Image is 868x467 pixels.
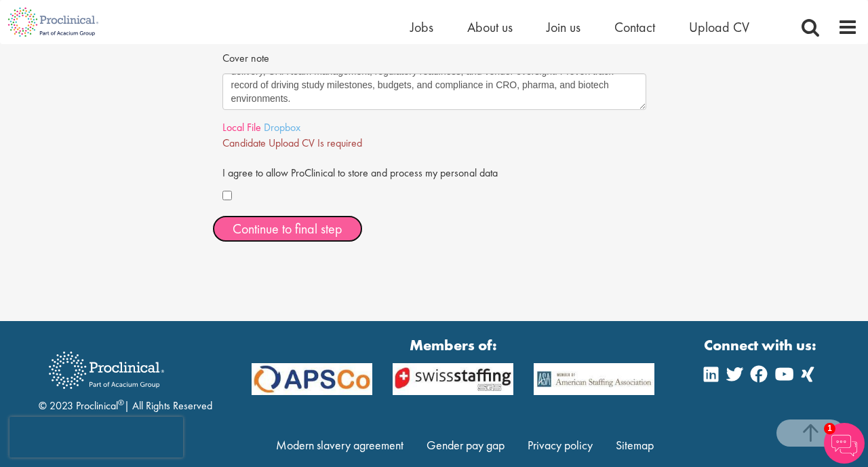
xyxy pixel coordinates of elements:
[252,335,655,356] strong: Members of:
[467,18,513,36] a: About us
[222,120,261,134] a: Local File
[212,215,363,242] button: Continue to final step
[39,341,212,414] div: © 2023 Proclinical | All Rights Reserved
[824,423,865,464] img: Chatbot
[704,335,819,356] strong: Connect with us:
[222,161,498,181] label: I agree to allow ProClinical to store and process my personal data
[9,417,183,457] iframe: reCAPTCHA
[616,437,654,453] a: Sitemap
[410,18,433,36] a: Jobs
[39,342,174,398] img: Proclinical Recruitment
[264,120,300,134] a: Dropbox
[524,363,665,395] img: APSCo
[547,18,580,36] a: Join us
[241,363,382,395] img: APSCo
[689,18,749,36] a: Upload CV
[614,18,655,36] a: Contact
[233,220,342,238] span: Continue to final step
[118,397,124,408] sup: ®
[382,363,524,395] img: APSCo
[824,423,835,434] span: 1
[427,437,505,453] a: Gender pay gap
[528,437,593,453] a: Privacy policy
[222,73,646,110] textarea: Dear [PERSON_NAME], Considering the job requirements for AD of Clinical Operations, based on my 2...
[222,136,362,150] span: Candidate Upload CV Is required
[276,437,403,453] a: Modern slavery agreement
[222,46,269,67] label: Cover note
